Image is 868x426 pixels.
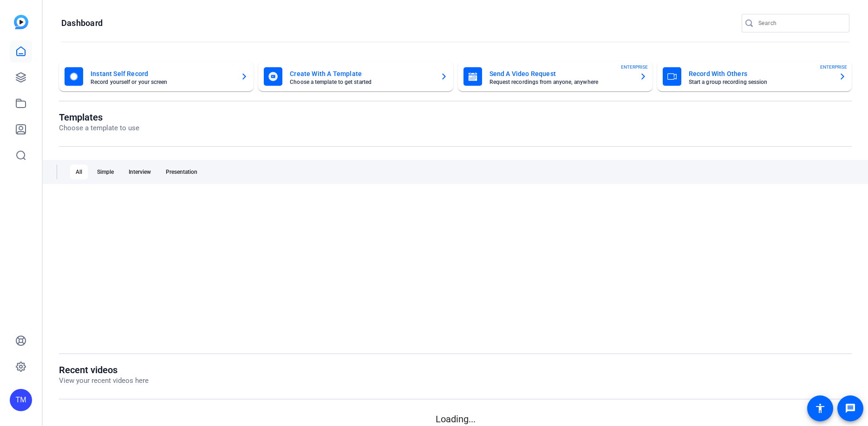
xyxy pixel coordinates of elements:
[91,68,233,79] mat-card-title: Instant Self Record
[290,68,432,79] mat-card-title: Create With A Template
[59,112,139,123] h1: Templates
[758,18,842,29] input: Search
[258,62,453,91] button: Create With A TemplateChoose a template to get started
[70,165,88,179] div: All
[10,389,32,411] div: TM
[621,64,648,70] span: ENTERPRISE
[61,18,103,29] h1: Dashboard
[845,403,856,414] mat-icon: message
[59,375,149,386] p: View your recent videos here
[820,64,847,70] span: ENTERPRISE
[489,79,632,85] mat-card-subtitle: Request recordings from anyone, anywhere
[458,62,653,91] button: Send A Video RequestRequest recordings from anyone, anywhereENTERPRISE
[160,165,203,179] div: Presentation
[59,364,149,375] h1: Recent videos
[59,62,254,91] button: Instant Self RecordRecord yourself or your screen
[815,403,826,414] mat-icon: accessibility
[14,15,28,29] img: blue-gradient.svg
[689,68,831,79] mat-card-title: Record With Others
[290,79,432,85] mat-card-subtitle: Choose a template to get started
[123,165,157,179] div: Interview
[59,412,852,426] p: Loading...
[657,62,852,91] button: Record With OthersStart a group recording sessionENTERPRISE
[59,123,139,134] p: Choose a template to use
[489,68,632,79] mat-card-title: Send A Video Request
[91,165,119,179] div: Simple
[91,79,233,85] mat-card-subtitle: Record yourself or your screen
[689,79,831,85] mat-card-subtitle: Start a group recording session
